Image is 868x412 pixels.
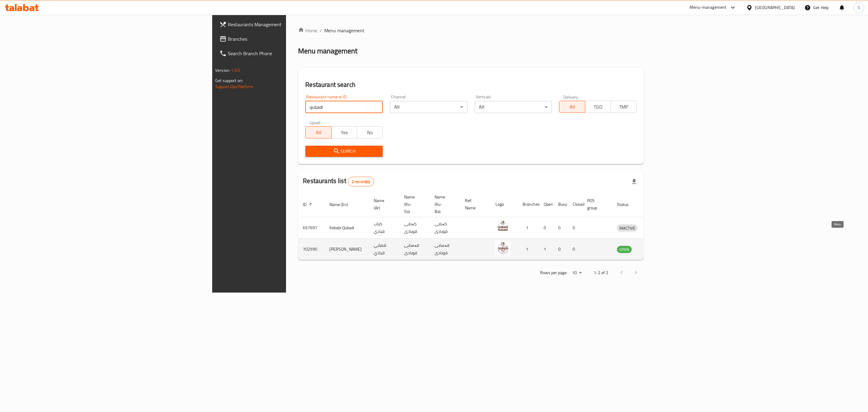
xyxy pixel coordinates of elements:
span: Name (Ku-Ba) [435,193,453,215]
td: قەسابی قوبادی [430,239,460,260]
span: Status [617,201,637,208]
div: Menu-management [690,4,727,11]
input: Search for restaurant name or ID.. [305,101,383,113]
td: 0 [568,239,582,260]
span: Branches [228,35,352,43]
button: Search [305,146,383,157]
button: All [559,101,585,113]
td: 0 [553,217,568,239]
span: 2 record(s) [348,179,374,185]
th: Busy [553,192,568,217]
span: All [562,103,583,111]
td: 1 [518,217,539,239]
span: Get support on: [215,77,243,84]
span: Name (Ku-So) [404,193,423,215]
span: Name (Ar) [374,197,392,211]
td: کەبابی قوبادی [430,217,460,239]
label: Upsell [310,120,321,125]
img: Kebabi Qubadi [495,219,511,234]
th: Closed [568,192,582,217]
p: 1-2 of 2 [594,269,608,277]
span: TGO [588,103,609,111]
td: قەسابی قوبادی [399,239,430,260]
span: Yes [334,128,355,137]
td: کەبابی قوبادی [399,217,430,239]
a: Branches [215,32,357,46]
td: 0 [568,217,582,239]
span: ID [303,201,314,208]
td: 0 [539,217,553,239]
span: Restaurants Management [228,21,352,28]
div: Export file [627,174,641,189]
td: 1 [518,239,539,260]
span: S [858,4,860,11]
span: INACTIVE [617,225,637,232]
td: قصابي قبادي [369,239,399,260]
h2: Restaurants list [303,176,374,186]
span: OPEN [617,246,632,253]
span: Search [310,147,378,155]
span: POS group [587,197,605,211]
th: Logo [491,192,518,217]
div: Total records count [348,177,374,186]
button: TGO [585,101,611,113]
h2: Restaurant search [305,80,637,89]
p: Rows per page: [540,269,567,277]
div: [GEOGRAPHIC_DATA] [755,4,795,11]
button: Yes [331,126,357,138]
span: Version: [215,66,230,74]
td: 1 [539,239,553,260]
td: كباب قبادي [369,217,399,239]
div: Rows per page: [570,268,584,277]
span: Search Branch Phone [228,50,352,57]
label: Delivery [563,95,578,99]
span: TMP [613,103,634,111]
button: No [357,126,383,138]
span: All [308,128,329,137]
nav: breadcrumb [298,27,644,34]
button: All [305,126,331,138]
table: enhanced table [298,192,665,260]
a: Restaurants Management [215,17,357,32]
img: Qasabi Qubadi [495,240,511,255]
span: 1.0.0 [231,66,240,74]
span: Ref. Name [465,197,483,211]
a: Search Branch Phone [215,46,357,61]
div: All [390,101,467,113]
td: 0 [553,239,568,260]
span: Name (En) [329,201,356,208]
button: TMP [611,101,637,113]
th: Branches [518,192,539,217]
th: Open [539,192,553,217]
a: Support.OpsPlatform [215,83,253,90]
span: No [360,128,380,137]
div: All [475,101,552,113]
